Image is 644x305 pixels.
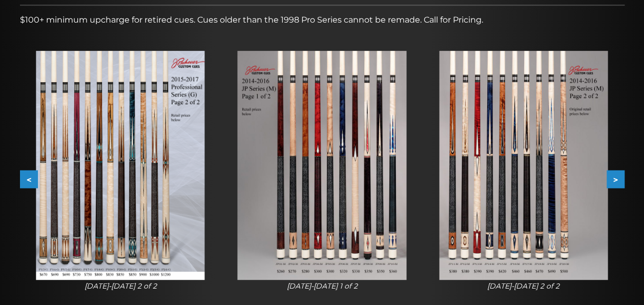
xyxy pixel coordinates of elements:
[20,170,38,188] button: <
[487,281,559,291] i: [DATE]-[DATE] 2 of 2
[286,281,357,291] i: [DATE]-[DATE] 1 of 2
[20,170,625,188] div: Carousel Navigation
[20,14,625,26] p: $100+ minimum upcharge for retired cues. Cues older than the 1998 Pro Series cannot be remade. Ca...
[85,281,157,291] i: [DATE]-[DATE] 2 of 2
[607,170,625,188] button: >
